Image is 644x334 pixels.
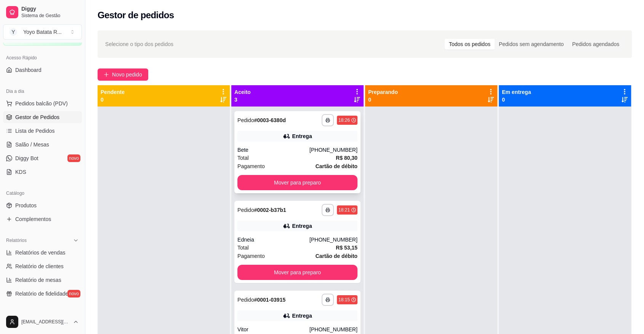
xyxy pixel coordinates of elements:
a: Relatório de fidelidadenovo [3,288,82,300]
div: 18:15 [338,297,350,303]
a: Salão / Mesas [3,138,82,151]
span: Dashboard [15,66,42,74]
div: [PHONE_NUMBER] [309,236,357,243]
div: Bete [237,146,309,154]
div: Yoyo Batata R ... [23,28,62,36]
a: Relatório de clientes [3,260,82,272]
div: 18:26 [338,117,350,123]
span: Pedidos balcão (PDV) [15,100,68,107]
strong: # 0002-b37b1 [254,207,286,213]
button: Novo pedido [98,68,148,81]
a: Lista de Pedidos [3,125,82,137]
button: Mover para preparo [237,265,357,280]
button: Select a team [3,24,82,40]
strong: R$ 80,30 [336,155,357,161]
span: Y [10,28,17,36]
a: DiggySistema de Gestão [3,3,82,21]
strong: R$ 53,15 [336,245,357,251]
div: Acesso Rápido [3,52,82,64]
span: Relatórios [6,237,27,243]
div: Gerenciar [3,309,82,321]
h2: Gestor de pedidos [98,9,174,21]
strong: Cartão de débito [316,253,357,259]
span: Sistema de Gestão [21,13,79,19]
a: Relatórios de vendas [3,247,82,259]
span: Total [237,154,249,162]
div: [PHONE_NUMBER] [309,326,357,333]
div: Entrega [292,222,312,230]
span: Gestor de Pedidos [15,113,59,121]
div: Edneia [237,236,309,243]
strong: # 0001-03915 [254,297,286,303]
p: Aceito [234,88,251,96]
a: Complementos [3,213,82,225]
p: 0 [101,96,125,103]
div: Todos os pedidos [445,39,495,49]
button: Mover para preparo [237,175,357,190]
span: Produtos [15,202,37,209]
span: Relatórios de vendas [15,249,66,256]
span: Complementos [15,215,51,223]
a: KDS [3,166,82,178]
span: KDS [15,168,26,176]
a: Relatório de mesas [3,274,82,286]
a: Gestor de Pedidos [3,111,82,123]
span: Lista de Pedidos [15,127,55,135]
span: Pagamento [237,252,265,260]
span: Relatório de clientes [15,262,64,270]
span: [EMAIL_ADDRESS][DOMAIN_NAME] [21,319,70,325]
p: 0 [368,96,398,103]
span: Selecione o tipo dos pedidos [105,40,173,48]
div: Entrega [292,132,312,140]
a: Diggy Botnovo [3,152,82,164]
span: Pagamento [237,162,265,170]
a: Dashboard [3,64,82,76]
span: plus [104,72,109,77]
a: Produtos [3,199,82,212]
span: Relatório de fidelidade [15,290,68,297]
div: Entrega [292,312,312,320]
div: Dia a dia [3,85,82,97]
p: 3 [234,96,251,103]
span: Pedido [237,297,254,303]
button: [EMAIL_ADDRESS][DOMAIN_NAME] [3,313,82,331]
p: Preparando [368,88,398,96]
span: Diggy [21,6,79,13]
div: Catálogo [3,187,82,199]
span: Novo pedido [112,70,142,79]
span: Pedido [237,207,254,213]
div: [PHONE_NUMBER] [309,146,357,154]
span: Total [237,243,249,252]
div: Vitor [237,326,309,333]
button: Pedidos balcão (PDV) [3,97,82,110]
p: Em entrega [502,88,531,96]
p: 0 [502,96,531,103]
span: Relatório de mesas [15,276,61,284]
div: 18:21 [338,207,350,213]
div: Pedidos agendados [568,39,623,49]
div: Pedidos sem agendamento [495,39,568,49]
strong: Cartão de débito [316,163,357,169]
span: Salão / Mesas [15,141,49,148]
span: Diggy Bot [15,154,38,162]
span: Pedido [237,117,254,123]
p: Pendente [101,88,125,96]
strong: # 0003-6380d [254,117,286,123]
